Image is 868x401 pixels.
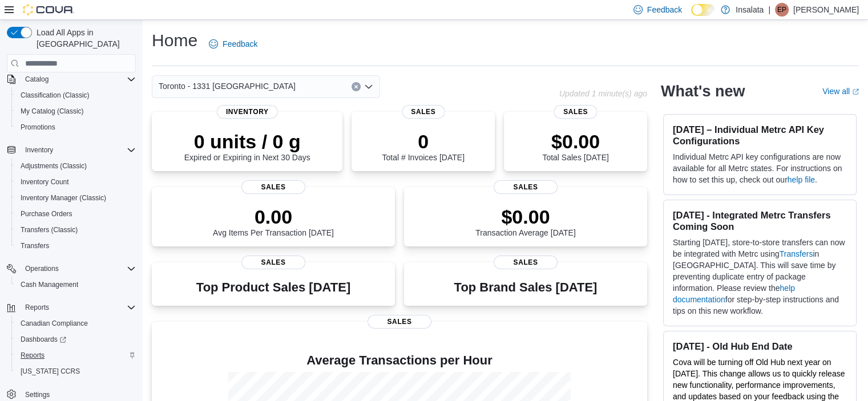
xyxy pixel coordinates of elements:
[184,130,310,162] div: Expired or Expiring in Next 30 Days
[21,72,53,86] button: Catalog
[21,351,45,360] span: Reports
[11,222,140,238] button: Transfers (Classic)
[25,303,49,312] span: Reports
[16,88,136,102] span: Classification (Classic)
[793,3,859,17] p: [PERSON_NAME]
[775,3,789,17] div: Elizabeth Portillo
[494,180,558,194] span: Sales
[16,104,88,118] a: My Catalog (Classic)
[777,3,786,17] span: EP
[32,27,136,50] span: Load All Apps in [GEOGRAPHIC_DATA]
[16,349,49,362] a: Reports
[11,174,140,190] button: Inventory Count
[223,38,257,50] span: Feedback
[21,262,63,276] button: Operations
[16,239,136,253] span: Transfers
[673,209,847,232] h3: [DATE] - Integrated Metrc Transfers Coming Soon
[494,256,558,269] span: Sales
[2,299,140,315] button: Reports
[364,82,373,91] button: Open list of options
[2,142,140,158] button: Inventory
[16,317,92,330] a: Canadian Compliance
[213,205,334,228] p: 0.00
[21,143,58,157] button: Inventory
[21,301,54,314] button: Reports
[16,120,60,134] a: Promotions
[184,130,310,153] p: 0 units / 0 g
[16,278,83,291] a: Cash Management
[11,238,140,254] button: Transfers
[213,205,334,237] div: Avg Items Per Transaction [DATE]
[16,223,136,237] span: Transfers (Classic)
[11,206,140,222] button: Purchase Orders
[16,88,94,102] a: Classification (Classic)
[673,151,847,185] p: Individual Metrc API key configurations are now available for all Metrc states. For instructions ...
[16,239,54,253] a: Transfers
[21,193,106,202] span: Inventory Manager (Classic)
[217,105,278,119] span: Inventory
[382,130,464,153] p: 0
[16,333,136,346] span: Dashboards
[559,89,647,98] p: Updated 1 minute(s) ago
[454,281,597,294] h3: Top Brand Sales [DATE]
[352,82,361,91] button: Clear input
[16,317,136,330] span: Canadian Compliance
[21,143,136,157] span: Inventory
[11,363,140,379] button: [US_STATE] CCRS
[402,105,445,119] span: Sales
[21,107,84,116] span: My Catalog (Classic)
[11,277,140,293] button: Cash Management
[11,158,140,174] button: Adjustments (Classic)
[21,72,136,86] span: Catalog
[21,161,87,171] span: Adjustments (Classic)
[16,364,84,378] a: [US_STATE] CCRS
[21,301,136,314] span: Reports
[204,33,262,55] a: Feedback
[673,124,847,147] h3: [DATE] – Individual Metrc API Key Configurations
[21,319,88,328] span: Canadian Compliance
[16,104,136,118] span: My Catalog (Classic)
[852,88,859,95] svg: External link
[16,223,82,237] a: Transfers (Classic)
[21,241,49,250] span: Transfers
[25,145,53,155] span: Inventory
[21,262,136,276] span: Operations
[25,390,50,399] span: Settings
[368,315,431,329] span: Sales
[16,191,136,205] span: Inventory Manager (Classic)
[2,71,140,87] button: Catalog
[16,207,77,221] a: Purchase Orders
[21,177,69,187] span: Inventory Count
[21,335,66,344] span: Dashboards
[21,367,80,376] span: [US_STATE] CCRS
[11,119,140,135] button: Promotions
[673,341,847,352] h3: [DATE] - Old Hub End Date
[21,123,55,132] span: Promotions
[475,205,576,237] div: Transaction Average [DATE]
[647,4,682,15] span: Feedback
[11,87,140,103] button: Classification (Classic)
[21,91,90,100] span: Classification (Classic)
[554,105,597,119] span: Sales
[241,256,305,269] span: Sales
[673,283,795,304] a: help documentation
[21,225,78,234] span: Transfers (Classic)
[11,331,140,347] a: Dashboards
[152,29,197,52] h1: Home
[16,175,136,189] span: Inventory Count
[16,120,136,134] span: Promotions
[768,3,770,17] p: |
[11,347,140,363] button: Reports
[21,280,78,289] span: Cash Management
[542,130,608,162] div: Total Sales [DATE]
[475,205,576,228] p: $0.00
[16,191,111,205] a: Inventory Manager (Classic)
[25,264,59,273] span: Operations
[16,159,91,173] a: Adjustments (Classic)
[196,281,350,294] h3: Top Product Sales [DATE]
[736,3,764,17] p: Insalata
[16,349,136,362] span: Reports
[21,209,72,218] span: Purchase Orders
[16,333,71,346] a: Dashboards
[11,315,140,331] button: Canadian Compliance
